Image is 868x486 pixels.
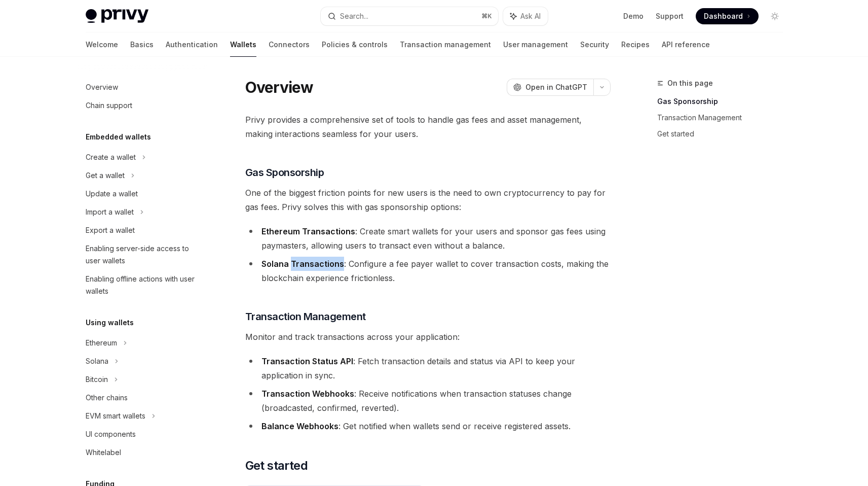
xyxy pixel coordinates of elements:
div: Get a wallet [86,169,125,182]
div: Overview [86,81,118,93]
span: On this page [667,77,713,89]
span: Monitor and track transactions across your application: [245,330,611,344]
li: : Fetch transaction details and status via API to keep your application in sync. [245,354,611,383]
li: : Create smart wallets for your users and sponsor gas fees using paymasters, allowing users to tr... [245,224,611,253]
a: Transaction management [400,32,491,57]
button: Search...⌘K [321,7,498,25]
strong: Ethereum Transactions [261,226,355,236]
img: light logo [86,9,148,23]
h5: Using wallets [86,317,134,329]
button: Open in ChatGPT [507,79,593,96]
span: Dashboard [704,11,743,21]
a: Transaction Management [657,110,791,126]
a: Update a wallet [78,185,207,203]
span: Get started [245,458,308,474]
a: Overview [78,78,207,96]
h5: Embedded wallets [86,131,151,143]
a: Welcome [86,32,118,57]
div: EVM smart wallets [86,410,145,422]
a: Recipes [621,32,650,57]
div: Ethereum [86,337,117,349]
a: Get started [657,126,791,142]
a: Wallets [230,32,256,57]
a: API reference [662,32,710,57]
button: Ask AI [503,7,548,25]
div: Enabling offline actions with user wallets [86,273,201,297]
a: Whitelabel [78,443,207,462]
strong: Solana Transactions [261,259,344,269]
a: Export a wallet [78,221,207,239]
a: Security [580,32,609,57]
a: Connectors [269,32,310,57]
a: Enabling server-side access to user wallets [78,239,207,270]
span: Transaction Management [245,309,366,324]
span: Ask AI [520,11,541,21]
span: Open in ChatGPT [525,82,587,92]
div: Export a wallet [86,224,135,236]
button: Toggle dark mode [767,8,783,24]
a: Chain support [78,96,207,115]
div: Whitelabel [86,446,121,459]
span: Privy provides a comprehensive set of tools to handle gas fees and asset management, making inter... [245,113,611,141]
span: One of the biggest friction points for new users is the need to own cryptocurrency to pay for gas... [245,186,611,214]
div: Enabling server-side access to user wallets [86,242,201,267]
div: Bitcoin [86,373,108,386]
a: Support [656,11,684,21]
a: Policies & controls [322,32,388,57]
div: Import a wallet [86,206,134,218]
div: Create a wallet [86,151,136,163]
li: : Configure a fee payer wallet to cover transaction costs, making the blockchain experience frict... [245,257,611,285]
a: Demo [623,11,644,21]
a: Dashboard [696,8,759,24]
span: ⌘ K [481,12,492,20]
a: User management [503,32,568,57]
strong: Transaction Webhooks [261,389,354,399]
strong: Balance Webhooks [261,421,338,431]
span: Gas Sponsorship [245,165,324,180]
div: Update a wallet [86,188,138,200]
strong: Transaction Status API [261,356,353,366]
div: Other chains [86,392,128,404]
a: Enabling offline actions with user wallets [78,270,207,300]
a: UI components [78,425,207,443]
div: UI components [86,428,136,440]
a: Other chains [78,389,207,407]
a: Gas Sponsorship [657,93,791,110]
div: Solana [86,355,108,367]
li: : Get notified when wallets send or receive registered assets. [245,419,611,433]
h1: Overview [245,78,314,96]
a: Basics [130,32,154,57]
li: : Receive notifications when transaction statuses change (broadcasted, confirmed, reverted). [245,387,611,415]
a: Authentication [166,32,218,57]
div: Search... [340,10,368,22]
div: Chain support [86,99,132,112]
